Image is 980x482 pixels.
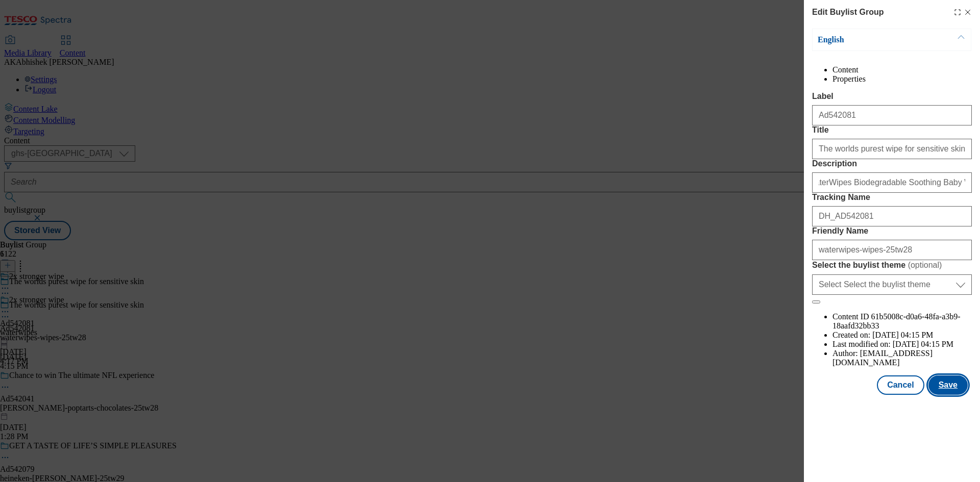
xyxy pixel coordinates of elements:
[812,206,972,226] input: Enter Tracking Name
[872,331,933,339] span: [DATE] 04:15 PM
[877,375,924,395] button: Cancel
[812,92,972,101] label: Label
[812,193,972,202] label: Tracking Name
[812,6,884,18] h4: Edit Buylist Group
[812,240,972,260] input: Enter Friendly Name
[812,159,972,168] label: Description
[812,226,972,236] label: Friendly Name
[893,340,953,348] span: [DATE] 04:15 PM
[832,74,972,84] li: Properties
[928,375,968,395] button: Save
[812,125,972,135] label: Title
[832,349,972,367] li: Author:
[812,260,972,270] label: Select the buylist theme
[812,172,972,193] input: Enter Description
[832,65,972,74] li: Content
[832,340,972,349] li: Last modified on:
[832,331,972,340] li: Created on:
[908,261,942,269] span: ( optional )
[812,139,972,159] input: Enter Title
[832,312,972,331] li: Content ID
[812,105,972,125] input: Enter Label
[832,312,961,330] span: 61b5008c-d0a6-48fa-a3b9-18aafd32bb33
[818,35,925,45] p: English
[832,349,933,367] span: [EMAIL_ADDRESS][DOMAIN_NAME]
